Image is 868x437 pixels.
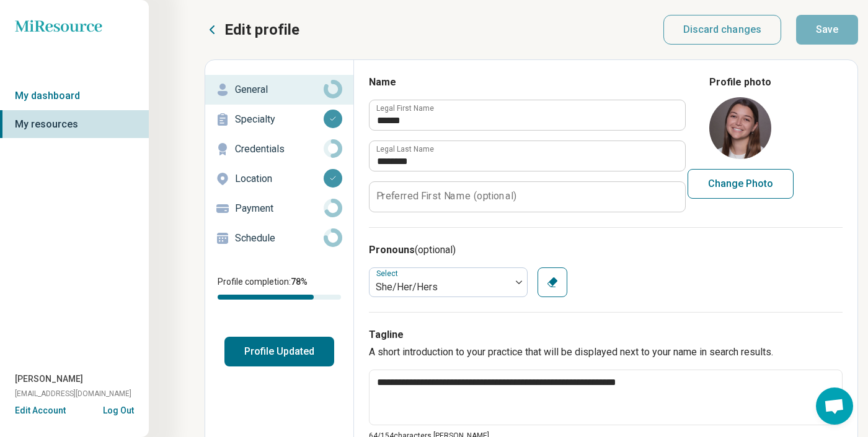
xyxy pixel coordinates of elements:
[205,194,353,223] a: Payment
[205,20,299,40] button: Edit profile
[376,280,505,295] div: She/Her/Hers
[376,145,434,153] label: Legal Last Name
[235,82,324,97] p: General
[15,404,66,417] button: Edit Account
[103,404,134,414] button: Log Out
[205,223,353,253] a: Schedule
[235,231,324,246] p: Schedule
[235,112,324,127] p: Specialty
[376,269,401,278] label: Select
[235,142,324,157] p: Credentials
[205,75,353,105] a: General
[224,337,334,366] button: Profile Updated
[709,75,771,90] legend: Profile photo
[688,169,794,199] button: Change Photo
[15,388,131,399] span: [EMAIL_ADDRESS][DOMAIN_NAME]
[369,243,843,257] h3: Pronouns
[369,75,684,90] h3: Name
[205,134,353,164] a: Credentials
[376,105,434,112] label: Legal First Name
[663,15,782,45] button: Discard changes
[205,164,353,194] a: Location
[369,327,843,342] h3: Tagline
[205,105,353,134] a: Specialty
[224,20,299,40] p: Edit profile
[376,191,516,201] label: Preferred First Name (optional)
[15,373,83,386] span: [PERSON_NAME]
[205,268,353,307] div: Profile completion:
[415,244,456,256] span: (optional)
[218,295,341,300] div: Profile completion
[369,345,843,360] p: A short introduction to your practice that will be displayed next to your name in search results.
[291,277,308,287] span: 78 %
[709,97,771,159] img: avatar image
[796,15,858,45] button: Save
[235,171,324,186] p: Location
[235,201,324,216] p: Payment
[816,387,853,425] div: Open chat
